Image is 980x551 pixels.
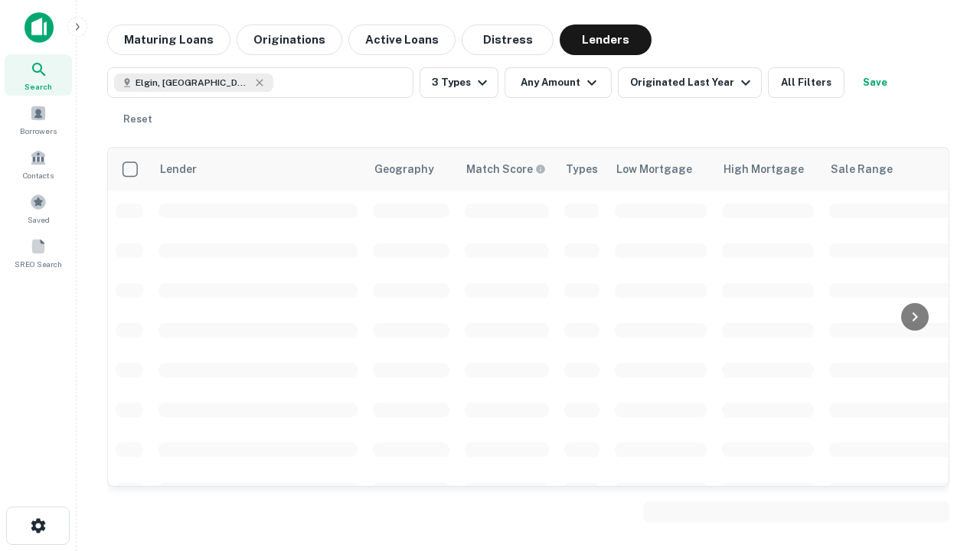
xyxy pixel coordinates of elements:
[831,160,893,178] div: Sale Range
[505,67,612,98] button: Any Amount
[822,148,959,191] th: Sale Range
[466,161,546,178] div: Capitalize uses an advanced AI algorithm to match your search with the best lender. The match sco...
[607,148,714,191] th: Low Mortgage
[5,99,72,140] a: Borrowers
[724,160,804,178] div: High Mortgage
[851,67,900,98] button: Save your search to get updates of matches that match your search criteria.
[462,24,554,55] button: Distress
[557,148,607,191] th: Types
[15,258,62,270] span: SREO Search
[374,160,434,178] div: Geography
[560,24,652,55] button: Lenders
[107,67,413,98] button: Elgin, [GEOGRAPHIC_DATA], [GEOGRAPHIC_DATA]
[365,148,457,191] th: Geography
[5,143,72,184] a: Contacts
[903,380,980,453] iframe: Chat Widget
[107,24,230,55] button: Maturing Loans
[5,54,72,96] a: Search
[136,76,250,90] span: Elgin, [GEOGRAPHIC_DATA], [GEOGRAPHIC_DATA]
[24,12,54,43] img: capitalize-icon.png
[630,73,755,92] div: Originated Last Year
[151,148,365,191] th: Lender
[23,169,54,181] span: Contacts
[348,24,456,55] button: Active Loans
[457,148,557,191] th: Capitalize uses an advanced AI algorithm to match your search with the best lender. The match sco...
[5,232,72,273] a: SREO Search
[616,160,692,178] div: Low Mortgage
[237,24,342,55] button: Originations
[5,187,72,229] a: Saved
[113,104,162,135] button: Reset
[618,67,762,98] button: Originated Last Year
[28,214,50,226] span: Saved
[20,125,57,137] span: Borrowers
[24,80,52,93] span: Search
[160,160,197,178] div: Lender
[768,67,844,98] button: All Filters
[420,67,498,98] button: 3 Types
[566,160,598,178] div: Types
[714,148,822,191] th: High Mortgage
[466,161,543,178] h6: Match Score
